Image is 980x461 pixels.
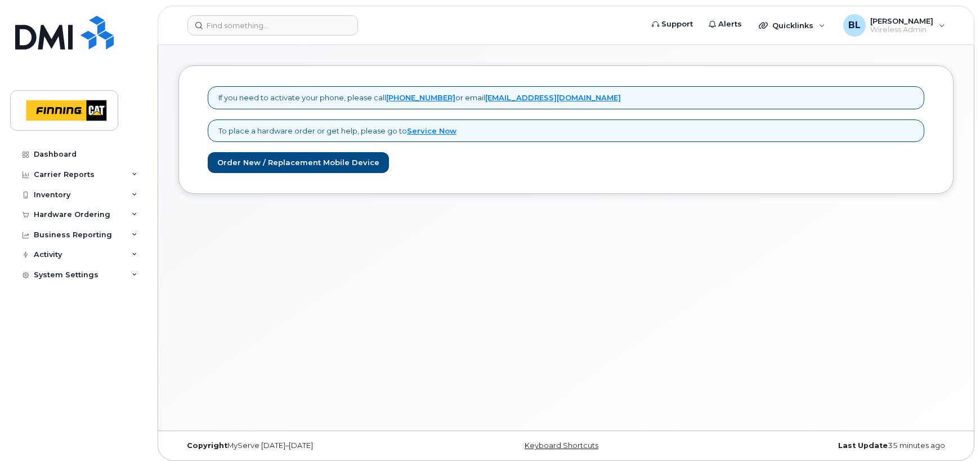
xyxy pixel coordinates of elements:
div: MyServe [DATE]–[DATE] [178,441,437,450]
a: [PHONE_NUMBER] [386,93,455,102]
a: [EMAIL_ADDRESS][DOMAIN_NAME] [485,93,621,102]
div: 35 minutes ago [695,441,954,450]
strong: Last Update [838,441,888,450]
a: Service Now [407,126,457,135]
p: If you need to activate your phone, please call or email [218,92,621,103]
strong: Copyright [187,441,227,450]
a: Order New / Replacement Mobile Device [208,152,389,173]
a: Keyboard Shortcuts [525,441,598,450]
p: To place a hardware order or get help, please go to [218,126,457,136]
